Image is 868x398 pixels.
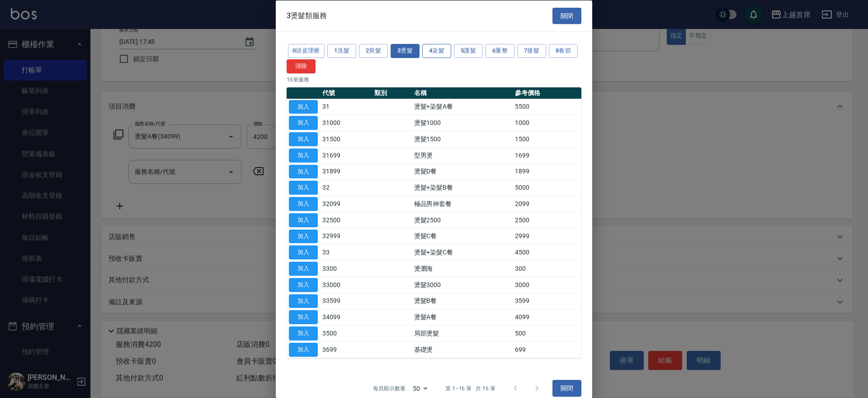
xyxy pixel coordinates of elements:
[320,196,372,212] td: 32099
[373,384,406,392] p: 每頁顯示數量
[412,244,513,260] td: 燙髮+染髮C餐
[289,100,318,114] button: 加入
[289,245,318,259] button: 加入
[513,293,581,309] td: 3599
[513,99,581,115] td: 5500
[412,260,513,277] td: 燙瀏海
[513,212,581,228] td: 2500
[320,163,372,180] td: 31899
[445,384,495,392] p: 第 1–16 筆 共 16 筆
[320,277,372,293] td: 33000
[513,341,581,358] td: 699
[320,325,372,341] td: 3500
[287,75,581,83] p: 16 筆服務
[513,325,581,341] td: 500
[513,179,581,196] td: 5000
[289,229,318,243] button: 加入
[552,380,581,397] button: 關閉
[320,293,372,309] td: 33599
[412,341,513,358] td: 基礎燙
[289,197,318,211] button: 加入
[549,44,578,58] button: 8春節
[320,131,372,147] td: 31500
[289,278,318,292] button: 加入
[320,115,372,131] td: 31000
[412,212,513,228] td: 燙髮2500
[412,228,513,245] td: 燙髮C餐
[289,164,318,178] button: 加入
[288,44,325,58] button: 0頭皮理療
[289,116,318,130] button: 加入
[412,309,513,325] td: 燙髮A餐
[320,244,372,260] td: 33
[513,260,581,277] td: 300
[513,196,581,212] td: 2099
[412,179,513,196] td: 燙髮+染髮B餐
[422,44,451,58] button: 4染髮
[513,277,581,293] td: 3000
[320,179,372,196] td: 32
[412,99,513,115] td: 燙髮+染髮A餐
[320,341,372,358] td: 3699
[320,212,372,228] td: 32500
[513,87,581,99] th: 參考價格
[372,87,412,99] th: 類別
[391,44,420,58] button: 3燙髮
[320,228,372,245] td: 32999
[486,44,514,58] button: 6重整
[287,11,327,20] span: 3燙髮類服務
[513,309,581,325] td: 4099
[517,44,546,58] button: 7接髮
[320,260,372,277] td: 3300
[412,293,513,309] td: 燙髮B餐
[289,262,318,276] button: 加入
[320,147,372,163] td: 31699
[513,131,581,147] td: 1500
[289,342,318,356] button: 加入
[289,213,318,227] button: 加入
[412,87,513,99] th: 名稱
[289,132,318,146] button: 加入
[412,277,513,293] td: 燙髮3000
[412,196,513,212] td: 極品男神套餐
[513,244,581,260] td: 4500
[289,326,318,340] button: 加入
[320,87,372,99] th: 代號
[289,294,318,308] button: 加入
[320,309,372,325] td: 34099
[289,181,318,195] button: 加入
[289,148,318,162] button: 加入
[454,44,483,58] button: 5護髮
[412,325,513,341] td: 局部燙髮
[320,99,372,115] td: 31
[412,163,513,180] td: 燙髮D餐
[552,7,581,24] button: 關閉
[412,115,513,131] td: 燙髮1000
[289,310,318,324] button: 加入
[327,44,356,58] button: 1洗髮
[412,131,513,147] td: 燙髮1500
[412,147,513,163] td: 型男燙
[513,115,581,131] td: 1000
[287,59,316,73] button: 清除
[513,147,581,163] td: 1699
[513,163,581,180] td: 1899
[513,228,581,245] td: 2999
[359,44,388,58] button: 2剪髮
